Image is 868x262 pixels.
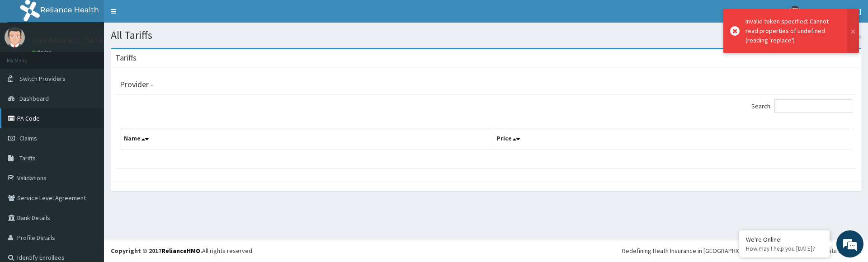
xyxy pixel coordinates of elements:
[19,94,49,103] span: Dashboard
[115,54,137,62] h3: Tariffs
[493,129,852,150] th: Price
[806,7,861,15] span: [GEOGRAPHIC_DATA]
[19,154,36,162] span: Tariffs
[120,80,153,89] h3: Provider -
[746,235,823,243] div: We're Online!
[161,247,200,255] a: RelianceHMO
[32,49,53,56] a: Online
[19,134,37,142] span: Claims
[111,247,202,255] strong: Copyright © 2017 .
[746,245,823,253] p: How may I help you today?
[32,37,106,45] p: [GEOGRAPHIC_DATA]
[622,246,861,255] div: Redefining Heath Insurance in [GEOGRAPHIC_DATA] using Telemedicine and Data Science!
[120,129,493,150] th: Name
[789,6,801,17] img: User Image
[19,75,66,83] span: Switch Providers
[774,99,852,113] input: Search:
[5,27,25,47] img: User Image
[111,29,861,41] h1: All Tariffs
[745,17,839,45] div: Invalid token specified: Cannot read properties of undefined (reading 'replace')
[751,99,852,113] label: Search:
[104,239,868,262] footer: All rights reserved.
